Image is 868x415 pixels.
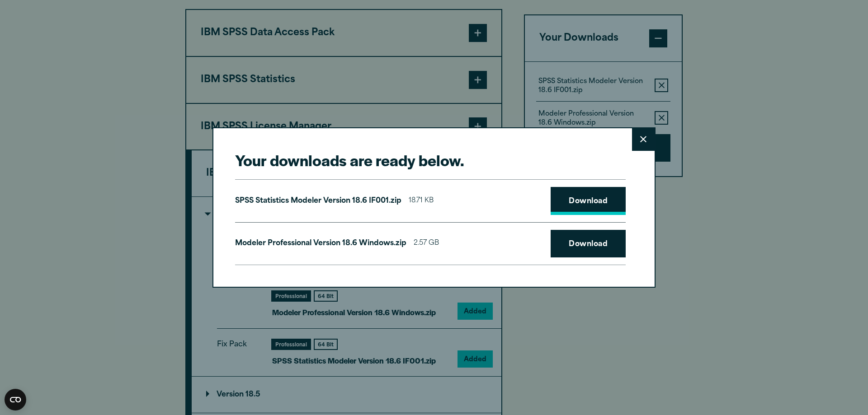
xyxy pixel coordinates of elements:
[235,195,401,208] p: SPSS Statistics Modeler Version 18.6 IF001.zip
[235,237,406,250] p: Modeler Professional Version 18.6 Windows.zip
[235,150,626,170] h2: Your downloads are ready below.
[5,389,26,410] button: Open CMP widget
[551,187,626,215] a: Download
[414,237,439,250] span: 2.57 GB
[551,230,626,258] a: Download
[409,195,434,208] span: 18.71 KB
